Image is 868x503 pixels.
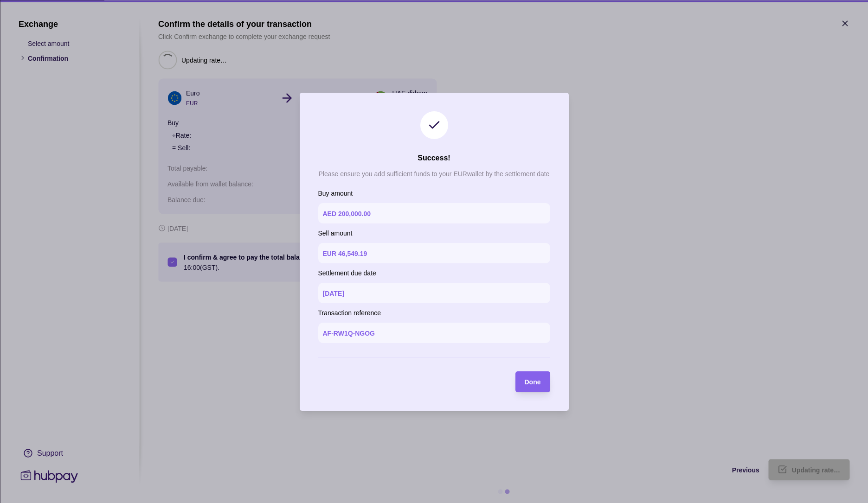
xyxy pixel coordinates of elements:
p: Buy amount [318,188,550,198]
p: AF-RW1Q-NGOG [323,330,375,337]
p: [DATE] [323,290,344,297]
p: Please ensure you add sufficient funds to your EUR wallet by the settlement date [319,170,550,178]
p: Transaction reference [318,308,550,318]
p: Sell amount [318,228,550,238]
p: AED 200,000.00 [323,210,371,217]
p: Settlement due date [318,268,550,278]
span: Done [525,378,541,386]
p: EUR 46,549.19 [323,250,367,257]
h2: Success! [418,153,450,163]
button: Done [515,371,550,392]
